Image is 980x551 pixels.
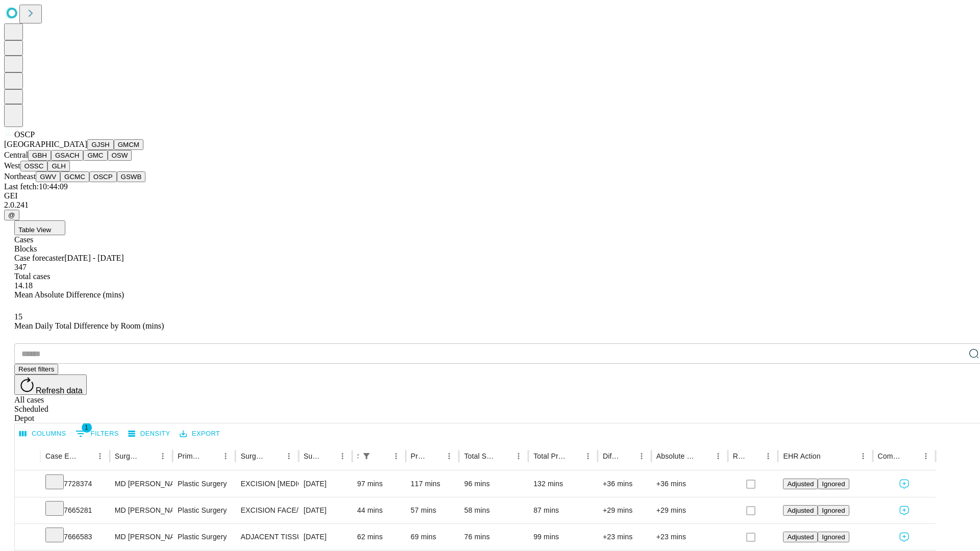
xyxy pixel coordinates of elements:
[787,507,814,514] span: Adjusted
[603,497,646,523] div: +29 mins
[115,452,140,460] div: Surgeon Name
[108,150,132,161] button: OSW
[4,161,20,170] span: West
[4,172,36,181] span: Northeast
[51,150,83,161] button: GSACH
[511,449,526,463] button: Menu
[359,449,374,463] div: 1 active filter
[18,365,54,373] span: Reset filters
[818,505,849,516] button: Ignored
[178,497,230,523] div: Plastic Surgery
[761,449,775,463] button: Menu
[603,471,646,497] div: +36 mins
[14,364,58,374] button: Reset filters
[428,449,442,463] button: Sort
[464,452,496,460] div: Total Scheduled Duration
[45,452,78,460] div: Case Epic Id
[79,449,93,463] button: Sort
[603,524,646,550] div: +23 mins
[14,312,22,321] span: 15
[14,290,124,299] span: Mean Absolute Difference (mins)
[115,497,167,523] div: MD [PERSON_NAME] [PERSON_NAME]
[497,449,511,463] button: Sort
[603,452,619,460] div: Difference
[878,452,903,460] div: Comments
[114,139,143,150] button: GMCM
[620,449,634,463] button: Sort
[818,479,849,489] button: Ignored
[14,254,64,262] span: Case forecaster
[240,497,293,523] div: EXCISION FACE/SCALP SUBQ TUMOR, UNDER 2 CM
[856,449,870,463] button: Menu
[8,211,15,219] span: @
[357,524,401,550] div: 62 mins
[14,281,33,290] span: 14.18
[87,139,114,150] button: GJSH
[733,452,746,460] div: Resolved in EHR
[117,171,146,182] button: GSWB
[389,449,403,463] button: Menu
[93,449,107,463] button: Menu
[822,507,845,514] span: Ignored
[411,452,427,460] div: Predicted In Room Duration
[919,449,933,463] button: Menu
[20,475,35,493] button: Expand
[783,532,818,542] button: Adjusted
[14,130,35,139] span: OSCP
[581,449,595,463] button: Menu
[304,471,347,497] div: [DATE]
[787,480,814,488] span: Adjusted
[178,524,230,550] div: Plastic Surgery
[240,524,293,550] div: ADJACENT TISSUE TRANSFER FOREHEAD CHEEK CHIN HANDS/FEET LESS THAN 10CM
[357,471,401,497] div: 97 mins
[656,452,696,460] div: Absolute Difference
[141,449,156,463] button: Sort
[783,505,818,516] button: Adjusted
[18,226,51,234] span: Table View
[411,497,454,523] div: 57 mins
[64,254,124,262] span: [DATE] - [DATE]
[28,150,51,161] button: GBH
[533,471,593,497] div: 132 mins
[533,497,593,523] div: 87 mins
[156,449,170,463] button: Menu
[14,263,27,271] span: 347
[533,452,566,460] div: Total Predicted Duration
[45,497,105,523] div: 7665281
[14,374,87,395] button: Refresh data
[4,151,28,159] span: Central
[304,524,347,550] div: [DATE]
[4,210,19,220] button: @
[4,182,68,191] span: Last fetch: 10:44:09
[464,524,523,550] div: 76 mins
[411,471,454,497] div: 117 mins
[321,449,335,463] button: Sort
[464,471,523,497] div: 96 mins
[14,321,164,330] span: Mean Daily Total Difference by Room (mins)
[36,386,83,395] span: Refresh data
[45,524,105,550] div: 7666583
[747,449,761,463] button: Sort
[783,452,820,460] div: EHR Action
[357,497,401,523] div: 44 mins
[656,471,723,497] div: +36 mins
[634,449,649,463] button: Menu
[4,201,976,210] div: 2.0.241
[14,220,65,235] button: Table View
[60,171,89,182] button: GCMC
[14,272,50,281] span: Total cases
[442,449,456,463] button: Menu
[304,452,320,460] div: Surgery Date
[178,471,230,497] div: Plastic Surgery
[567,449,581,463] button: Sort
[533,524,593,550] div: 99 mins
[818,532,849,542] button: Ignored
[204,449,218,463] button: Sort
[711,449,725,463] button: Menu
[240,452,266,460] div: Surgery Name
[904,449,919,463] button: Sort
[359,449,374,463] button: Show filters
[656,497,723,523] div: +29 mins
[45,471,105,497] div: 7728374
[47,161,69,171] button: GLH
